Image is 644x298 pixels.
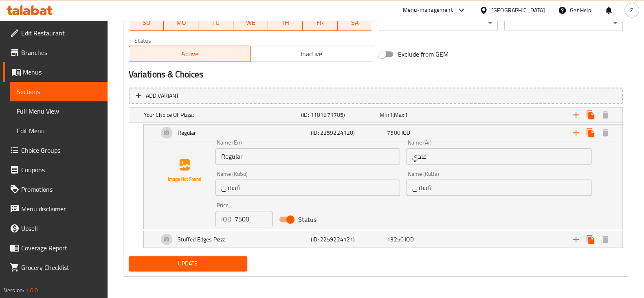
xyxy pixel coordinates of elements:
[3,219,108,238] a: Upsell
[21,28,101,38] span: Edit Restaurant
[17,106,101,116] span: Full Menu View
[3,43,108,62] a: Branches
[389,110,393,120] span: 1
[405,234,413,245] span: IQD
[21,184,101,194] span: Promotions
[198,14,233,31] button: TU
[3,238,108,258] a: Coverage Report
[268,14,303,31] button: TH
[3,140,108,160] a: Choice Groups
[129,88,623,104] button: Add variant
[380,110,389,120] span: Min
[3,160,108,180] a: Coupons
[407,148,591,164] input: Enter name Ar
[129,14,164,31] button: SU
[3,23,108,43] a: Edit Restaurant
[17,87,101,96] span: Sections
[215,180,400,196] input: Enter name KuSo
[158,145,211,197] img: Ae5nvW7+0k+MAAAAAElFTkSuQmCC
[630,6,633,15] span: Z
[598,125,613,140] button: Delete Regular
[3,180,108,199] a: Promotions
[129,46,251,62] button: Active
[129,256,247,271] button: Update
[583,232,598,247] button: Clone new choice
[569,232,583,247] button: Add new choice
[4,285,24,296] span: Version:
[146,91,179,101] span: Add variant
[132,48,248,60] span: Active
[167,17,195,28] span: MO
[235,211,273,227] input: Please enter price
[21,223,101,233] span: Upsell
[303,14,337,31] button: FR
[21,145,101,155] span: Choice Groups
[132,17,160,28] span: SU
[569,125,583,140] button: Add new choice
[394,110,404,120] span: Max
[215,148,400,164] input: Enter name En
[129,107,622,122] div: Expand
[144,231,622,248] div: Expand
[3,258,108,277] a: Grocery Checklist
[233,14,268,31] button: WE
[164,14,198,31] button: MO
[402,127,410,138] span: IQD
[387,127,400,138] span: 7500
[250,46,372,62] button: Inactive
[271,17,299,28] span: TH
[10,82,108,101] a: Sections
[17,126,101,136] span: Edit Menu
[404,110,407,120] span: 1
[569,107,583,122] button: Add new choice group
[178,235,226,243] h5: Stuffed Edges Pizza
[3,199,108,219] a: Menu disclaimer
[25,285,38,296] span: 1.0.0
[221,214,231,224] p: IQD
[407,180,591,196] input: Enter name KuBa
[21,165,101,175] span: Coupons
[311,129,384,137] h5: (ID: 2259224120)
[254,48,369,60] span: Inactive
[338,14,372,31] button: SA
[491,6,545,15] div: [GEOGRAPHIC_DATA]
[380,111,455,119] div: ,
[504,15,623,31] div: ​
[129,68,623,81] h2: Variations & Choices
[403,5,453,15] div: Menu-management
[178,129,196,137] h5: Regular
[135,259,241,269] span: Update
[21,48,101,57] span: Branches
[3,62,108,82] a: Menus
[10,121,108,140] a: Edit Menu
[379,15,497,31] div: ​
[306,17,334,28] span: FR
[387,234,404,245] span: 13250
[21,204,101,214] span: Menu disclaimer
[341,17,369,28] span: SA
[311,235,384,243] h5: (ID: 2259224121)
[21,263,101,272] span: Grocery Checklist
[398,49,448,59] span: Exclude from GEM
[21,243,101,253] span: Coverage Report
[202,17,230,28] span: TU
[583,107,598,122] button: Clone choice group
[144,111,298,119] h5: Your Choice Of Pizza:
[583,125,598,140] button: Clone new choice
[301,111,376,119] h5: (ID: 1101871705)
[598,107,613,122] button: Delete Your Choice Of Pizza:
[144,125,622,141] div: Expand
[598,232,613,247] button: Delete Stuffed Edges Pizza
[23,67,101,77] span: Menus
[298,215,317,224] span: Status
[10,101,108,121] a: Full Menu View
[237,17,265,28] span: WE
